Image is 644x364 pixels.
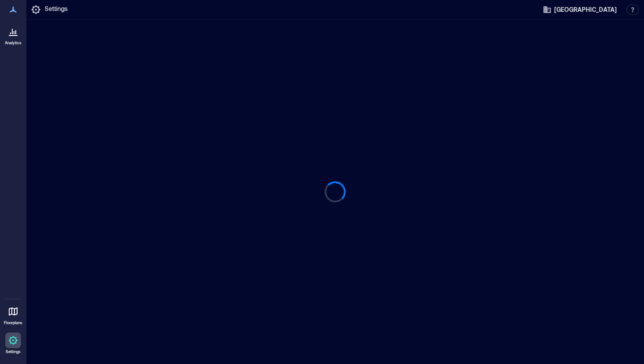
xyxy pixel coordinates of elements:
button: [GEOGRAPHIC_DATA] [540,3,619,17]
a: Floorplans [1,301,25,328]
p: Settings [6,349,21,354]
span: [GEOGRAPHIC_DATA] [554,5,617,14]
p: Floorplans [4,320,22,325]
a: Analytics [2,21,24,48]
a: Settings [3,330,24,357]
p: Settings [45,4,67,15]
p: Analytics [5,40,21,46]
